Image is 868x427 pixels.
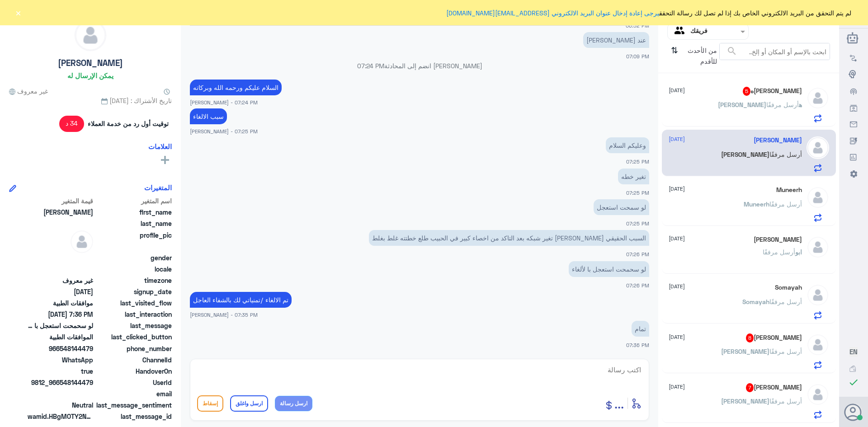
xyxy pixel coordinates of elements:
[95,344,172,353] span: phone_number
[766,101,799,108] span: أرسل مرفقًا
[9,86,48,96] span: غير معروف
[190,311,258,319] span: [PERSON_NAME] - 07:35 PM
[746,383,802,392] h5: Hassan Yaser Abdulfattah
[95,287,172,296] span: signup_date
[626,282,649,288] span: 07:26 PM
[742,298,769,305] span: Somayah
[95,389,172,399] span: email
[743,87,750,96] span: 5
[95,196,172,206] span: اسم المتغير
[190,127,258,135] span: [PERSON_NAME] - 07:25 PM
[58,58,123,68] h5: [PERSON_NAME]
[95,332,172,342] span: last_clicked_button
[606,137,649,153] p: 24/9/2025, 7:25 PM
[95,400,172,410] span: last_message_sentiment
[807,186,829,209] img: defaultAdmin.png
[9,96,172,105] span: تاريخ الأشتراك : [DATE]
[669,86,685,94] span: [DATE]
[95,253,172,263] span: gender
[144,183,172,192] h6: المتغيرات
[746,333,754,343] span: 8
[626,23,649,28] span: 06:52 PM
[807,136,829,159] img: defaultAdmin.png
[28,298,93,308] span: موافقات الطبية
[769,347,802,355] span: أرسل مرفقًا
[746,333,802,343] h5: Aya Hussein
[626,159,649,164] span: 07:25 PM
[845,404,862,421] button: الصورة الشخصية
[28,264,93,274] span: null
[769,150,802,158] span: أرسل مرفقًا
[59,116,85,132] span: 34 د
[190,99,258,106] span: [PERSON_NAME] - 07:24 PM
[88,119,169,128] span: توقيت أول رد من خدمة العملاء
[626,251,649,257] span: 07:26 PM
[849,347,858,357] button: EN
[28,207,93,217] span: nasser
[669,383,685,391] span: [DATE]
[626,221,649,226] span: 07:25 PM
[614,393,624,413] button: ...
[807,236,829,258] img: defaultAdmin.png
[726,46,737,56] span: search
[721,397,769,405] span: [PERSON_NAME]
[807,383,829,406] img: defaultAdmin.png
[446,8,851,18] span: لم يتم التحقق من البريد الالكتروني الخاص بك إذا لم تصل لك رسالة التحقق
[849,347,858,356] span: EN
[626,190,649,196] span: 07:25 PM
[614,395,624,411] span: ...
[28,412,93,421] span: wamid.HBgMOTY2NTQ4MTQ0NDc5FQIAEhgUM0FCMUJGOUIwQTk1RTg5RjcyQzIA
[626,53,649,59] span: 07:09 PM
[28,355,93,365] span: 2
[669,185,685,193] span: [DATE]
[28,332,93,342] span: الموافقات الطبية
[95,207,172,217] span: first_name
[754,136,802,144] h5: nasser
[95,298,172,308] span: last_visited_flow
[197,395,223,412] button: إسقاط
[28,321,93,330] span: لو سحمحت استعجل با لألغاء
[28,400,93,410] span: 0
[569,261,649,277] p: 24/9/2025, 7:26 PM
[807,87,829,109] img: defaultAdmin.png
[28,378,93,387] span: 9812_966548144479
[775,284,802,291] h5: Somayah
[190,292,292,308] p: 24/9/2025, 7:35 PM
[776,186,802,194] h5: Muneerh
[28,310,93,319] span: 2025-09-24T16:36:32.6452735Z
[275,396,312,411] button: ارسل رسالة
[721,150,769,158] span: [PERSON_NAME]
[669,235,685,243] span: [DATE]
[95,321,172,330] span: last_message
[446,9,659,17] a: يرجى إعادة إدخال عنوان البريد الالكتروني [EMAIL_ADDRESS][DOMAIN_NAME]
[754,236,802,244] h5: ابو عبد الملك
[583,32,649,48] p: 24/9/2025, 7:09 PM
[795,248,802,256] span: ابو
[71,230,93,253] img: defaultAdmin.png
[95,412,172,421] span: last_message_id
[743,87,802,96] h5: عبدالاله
[28,366,93,376] span: true
[95,355,172,365] span: ChannelId
[28,344,93,353] span: 966548144479
[726,44,737,59] button: search
[230,395,268,412] button: ارسل واغلق
[632,321,649,337] p: 24/9/2025, 7:36 PM
[626,342,649,348] span: 07:36 PM
[763,248,795,256] span: أرسل مرفقًا
[75,20,106,51] img: defaultAdmin.png
[807,284,829,306] img: defaultAdmin.png
[148,142,172,150] h6: العلامات
[718,101,802,108] span: [PERSON_NAME]ه
[669,282,685,291] span: [DATE]
[357,62,384,70] span: 07:24 PM
[95,366,172,376] span: HandoverOn
[14,8,23,17] button: ×
[190,61,649,70] p: [PERSON_NAME] انضم إلى المحادثة
[681,43,719,69] span: من الأحدث للأقدم
[67,71,113,80] h6: يمكن الإرسال له
[618,169,649,184] p: 24/9/2025, 7:25 PM
[95,378,172,387] span: UserId
[594,199,649,215] p: 24/9/2025, 7:25 PM
[746,383,754,392] span: 7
